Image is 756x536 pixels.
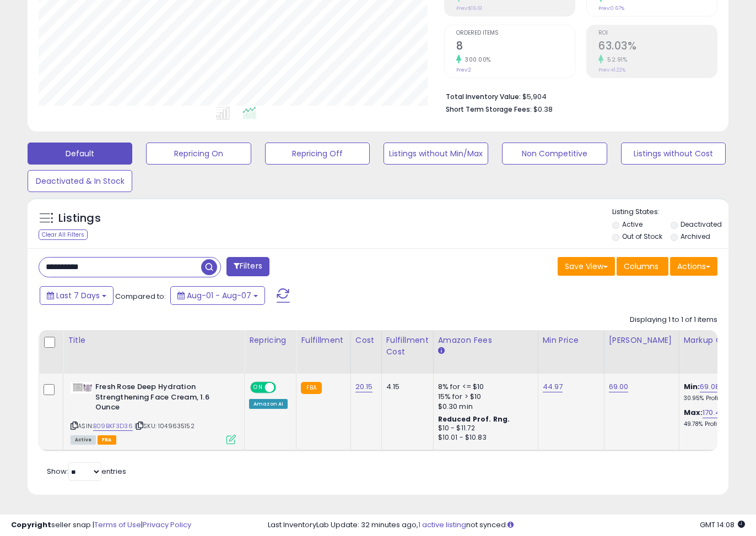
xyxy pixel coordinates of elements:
small: Amazon Fees. [438,346,445,356]
button: Deactivated & In Stock [28,170,132,192]
span: $0.38 [533,104,553,114]
span: Aug-01 - Aug-07 [187,290,251,301]
small: Prev: $16.61 [456,5,482,12]
div: seller snap | | [11,520,191,530]
strong: Copyright [11,519,51,530]
small: Prev: 2 [456,67,471,73]
div: 4.15 [386,382,425,392]
button: Actions [670,257,717,276]
b: Total Inventory Value: [446,92,521,101]
b: Short Term Storage Fees: [446,105,532,114]
a: 1 active listing [418,519,466,530]
a: 170.47 [703,407,724,418]
label: Deactivated [681,220,722,229]
span: Compared to: [115,291,166,302]
small: 300.00% [461,56,491,64]
div: Displaying 1 to 1 of 1 items [630,315,717,325]
p: Listing States: [612,207,728,217]
img: 31wJ9FkqVLL._SL40_.jpg [71,382,93,393]
span: Ordered Items [456,30,575,36]
span: Show: entries [47,466,126,477]
b: Fresh Rose Deep Hydration Strengthening Face Cream, 1.6 Ounce [95,382,229,415]
div: ASIN: [71,382,236,443]
button: Aug-01 - Aug-07 [170,286,265,305]
button: Columns [617,257,668,276]
h2: 8 [456,40,575,54]
a: 69.08 [700,381,720,392]
button: Filters [226,257,269,276]
span: Columns [624,261,658,272]
a: B09BKF3D36 [93,422,133,431]
a: Privacy Policy [143,519,191,530]
button: Listings without Cost [621,143,726,165]
small: Prev: 0.67% [598,5,624,12]
button: Last 7 Days [40,286,114,305]
b: Max: [684,407,703,418]
span: ON [251,383,265,392]
button: Default [28,143,132,165]
div: Amazon Fees [438,335,533,346]
div: $10 - $11.72 [438,424,530,433]
small: Prev: 41.22% [598,67,625,73]
b: Reduced Prof. Rng. [438,414,510,424]
small: 52.91% [603,56,627,64]
a: 20.15 [355,381,373,392]
a: Terms of Use [94,519,141,530]
div: 8% for <= $10 [438,382,530,392]
a: 44.97 [543,381,563,392]
div: $10.01 - $10.83 [438,433,530,442]
label: Out of Stock [622,232,662,241]
h2: 63.03% [598,40,717,54]
button: Save View [558,257,615,276]
h5: Listings [58,211,101,226]
button: Repricing On [146,143,251,165]
span: OFF [274,383,292,392]
div: Fulfillment [301,335,345,346]
label: Archived [681,232,710,241]
span: Last 7 Days [56,290,100,301]
a: 69.00 [609,381,629,392]
button: Listings without Min/Max [384,143,488,165]
div: Clear All Filters [39,229,88,240]
div: Min Price [543,335,600,346]
li: $5,904 [446,89,709,102]
div: Repricing [249,335,291,346]
small: FBA [301,382,321,394]
span: FBA [98,435,116,445]
span: ROI [598,30,717,36]
div: $0.30 min [438,402,530,412]
b: Min: [684,381,700,392]
span: 2025-08-15 14:08 GMT [700,519,745,530]
div: Amazon AI [249,399,288,409]
button: Repricing Off [265,143,370,165]
div: Title [68,335,240,346]
label: Active [622,220,642,229]
div: Fulfillment Cost [386,335,429,358]
div: Cost [355,335,377,346]
div: [PERSON_NAME] [609,335,674,346]
button: Non Competitive [502,143,607,165]
span: | SKU: 1049635152 [134,422,195,430]
div: Last InventoryLab Update: 32 minutes ago, not synced. [268,520,745,530]
div: 15% for > $10 [438,392,530,402]
span: All listings currently available for purchase on Amazon [71,435,96,445]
